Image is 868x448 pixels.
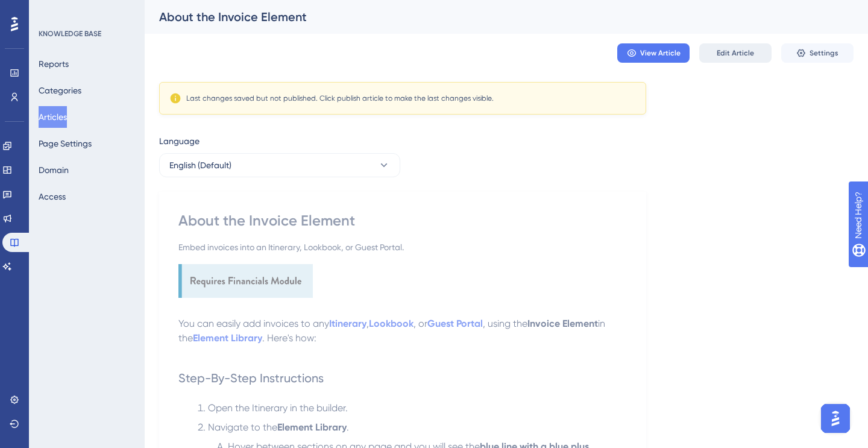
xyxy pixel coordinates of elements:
span: English (Default) [169,158,231,172]
button: Page Settings [39,133,92,154]
span: Need Help? [28,3,75,17]
div: KNOWLEDGE BASE [39,29,101,39]
span: You can easily add invoices to any [178,318,329,329]
div: About the Invoice Element [178,211,627,230]
a: Element Library [193,332,262,344]
button: English (Default) [159,153,400,177]
span: , or [414,318,427,329]
button: Categories [39,80,81,101]
button: Domain [39,159,69,181]
span: Settings [810,48,838,58]
span: Navigate to the [208,421,277,433]
button: Reports [39,53,69,75]
iframe: UserGuiding AI Assistant Launcher [817,400,854,437]
span: . Here's how: [262,332,316,344]
strong: Element Library [277,421,347,433]
span: Open the Itinerary in the builder. [208,402,348,414]
span: in the [178,318,608,344]
span: Edit Article [717,48,754,58]
button: Edit Article [699,43,772,63]
a: Guest Portal [427,318,483,329]
button: Settings [781,43,854,63]
span: View Article [640,48,681,58]
button: Articles [39,106,67,128]
div: Embed invoices into an Itinerary, Lookbook, or Guest Portal. [178,240,627,254]
a: Itinerary [329,318,366,329]
span: . [347,421,349,433]
div: Last changes saved but not published. Click publish article to make the last changes visible. [186,93,494,103]
span: , using the [483,318,527,329]
span: , [366,318,369,329]
button: Access [39,186,66,207]
strong: Invoice Element [527,318,598,329]
div: About the Invoice Element [159,8,823,25]
span: Language [159,134,200,148]
button: View Article [617,43,690,63]
a: Lookbook [369,318,414,329]
span: Step-By-Step Instructions [178,371,324,385]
